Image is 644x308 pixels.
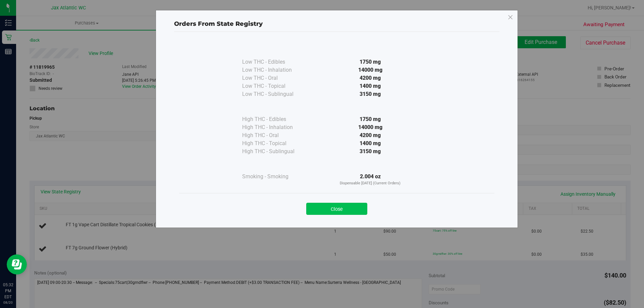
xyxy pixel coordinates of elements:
[242,115,309,123] div: High THC - Edibles
[309,131,431,139] div: 4200 mg
[309,147,431,156] div: 3150 mg
[309,123,431,131] div: 14000 mg
[242,90,309,98] div: Low THC - Sublingual
[306,203,367,215] button: Close
[242,74,309,82] div: Low THC - Oral
[7,254,27,274] iframe: Resource center
[309,58,431,66] div: 1750 mg
[309,82,431,90] div: 1400 mg
[242,58,309,66] div: Low THC - Edibles
[242,131,309,139] div: High THC - Oral
[174,20,263,27] span: Orders From State Registry
[309,66,431,74] div: 14000 mg
[309,139,431,147] div: 1400 mg
[242,173,309,181] div: Smoking - Smoking
[309,74,431,82] div: 4200 mg
[242,139,309,147] div: High THC - Topical
[242,147,309,156] div: High THC - Sublingual
[309,115,431,123] div: 1750 mg
[309,90,431,98] div: 3150 mg
[242,66,309,74] div: Low THC - Inhalation
[242,82,309,90] div: Low THC - Topical
[242,123,309,131] div: High THC - Inhalation
[309,173,431,186] div: 2.004 oz
[309,181,431,186] p: Dispensable [DATE] (Current Orders)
